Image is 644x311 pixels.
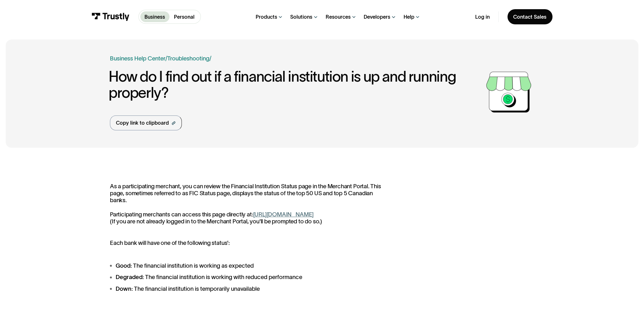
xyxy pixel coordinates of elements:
[256,14,277,20] div: Products
[110,54,165,63] a: Business Help Center
[110,284,383,293] li: : The financial institution is temporarily unavailable
[144,13,165,21] p: Business
[110,273,383,282] li: : The financial institution is working with reduced performance
[167,55,209,62] a: Troubleshooting
[209,54,211,63] div: /
[404,14,414,20] div: Help
[507,9,552,25] a: Contact Sales
[116,274,143,280] strong: Degraded
[140,11,170,22] a: Business
[110,239,383,246] p: Each bank will have one of the following status':
[116,285,131,292] strong: Down
[165,54,167,63] div: /
[110,261,383,270] li: : The financial institution is working as expected
[92,13,130,21] img: Trustly Logo
[110,115,182,130] a: Copy link to clipboard
[110,183,383,225] p: As a participating merchant, you can review the Financial Institution Status page in the Merchant...
[475,14,489,20] a: Log in
[364,14,390,20] div: Developers
[174,13,194,21] p: Personal
[253,211,314,218] a: [URL][DOMAIN_NAME]
[169,11,199,22] a: Personal
[109,69,483,101] h1: How do I find out if a financial institution is up and running properly?
[116,119,169,127] div: Copy link to clipboard
[290,14,312,20] div: Solutions
[116,262,131,269] strong: Good
[513,14,546,20] div: Contact Sales
[326,14,351,20] div: Resources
